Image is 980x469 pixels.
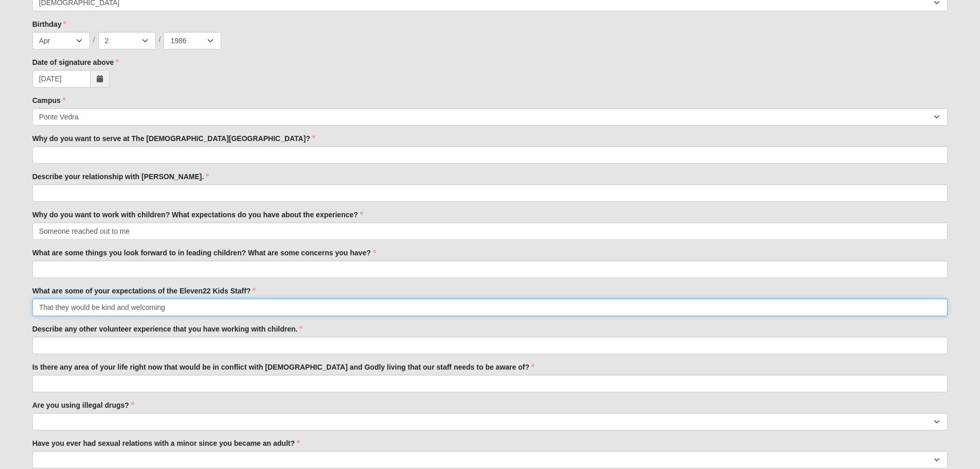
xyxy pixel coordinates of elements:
[32,438,300,448] label: Have you ever had sexual relations with a minor since you became an adult?
[32,171,209,182] label: Describe your relationship with [PERSON_NAME].
[32,19,67,29] label: Birthday
[32,95,66,106] label: Campus
[32,57,119,67] label: Date of signature above
[159,34,161,46] span: /
[32,133,315,144] label: Why do you want to serve at The [DEMOGRAPHIC_DATA][GEOGRAPHIC_DATA]?
[32,286,256,296] label: What are some of your expectations of the Eleven22 Kids Staff?
[32,324,303,334] label: Describe any other volunteer experience that you have working with children.
[32,210,363,220] label: Why do you want to work with children? What expectations do you have about the experience?
[32,248,376,258] label: What are some things you look forward to in leading children? What are some concerns you have?
[93,34,95,46] span: /
[32,362,534,372] label: Is there any area of your life right now that would be in conflict with [DEMOGRAPHIC_DATA] and Go...
[32,400,134,410] label: Are you using illegal drugs?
